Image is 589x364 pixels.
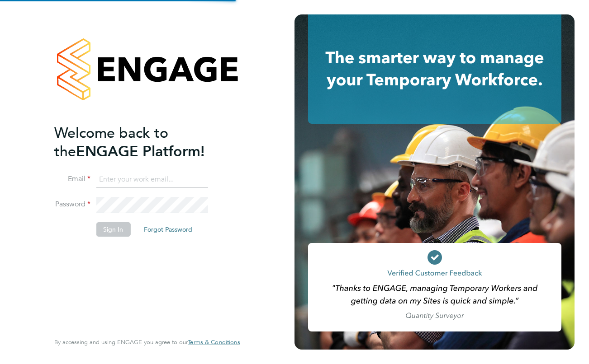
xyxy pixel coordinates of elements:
label: Password [54,200,90,209]
label: Email [54,174,90,184]
span: By accessing and using ENGAGE you agree to our [54,338,240,346]
a: Terms & Conditions [188,339,240,346]
input: Enter your work email... [96,172,208,188]
button: Forgot Password [137,222,199,237]
span: Welcome back to the [54,124,168,160]
h2: ENGAGE Platform! [54,124,231,161]
button: Sign In [96,222,130,237]
span: Terms & Conditions [188,338,240,346]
